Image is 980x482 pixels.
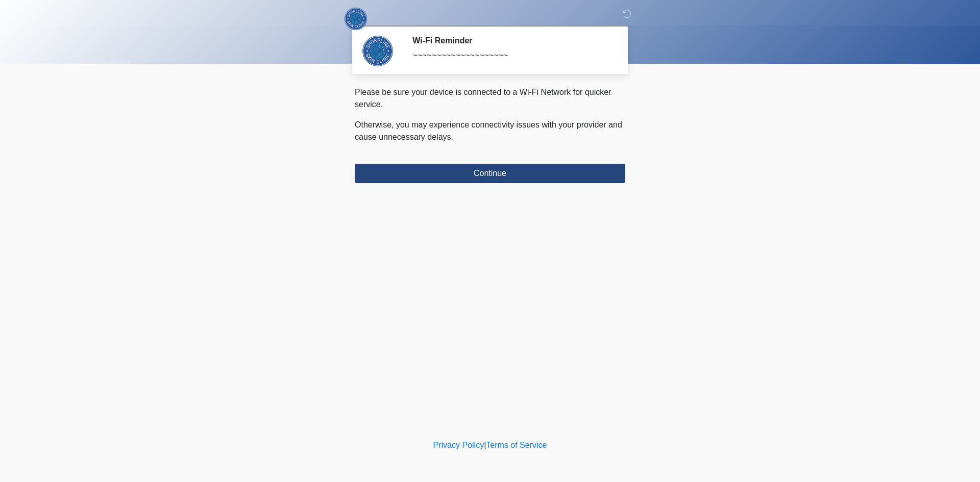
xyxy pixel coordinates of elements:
h2: Wi-Fi Reminder [412,36,610,45]
a: | [484,441,486,449]
span: . [451,133,453,141]
div: ~~~~~~~~~~~~~~~~~~~~ [412,49,610,62]
a: Terms of Service [486,441,547,449]
img: Shoreline Skin Clinic Logo [345,8,367,30]
a: Privacy Policy [433,441,484,449]
p: Otherwise, you may experience connectivity issues with your provider and cause unnecessary delays [355,119,625,143]
button: Continue [355,164,625,183]
img: Agent Avatar [362,36,393,66]
p: Please be sure your device is connected to a Wi-Fi Network for quicker service. [355,86,625,111]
